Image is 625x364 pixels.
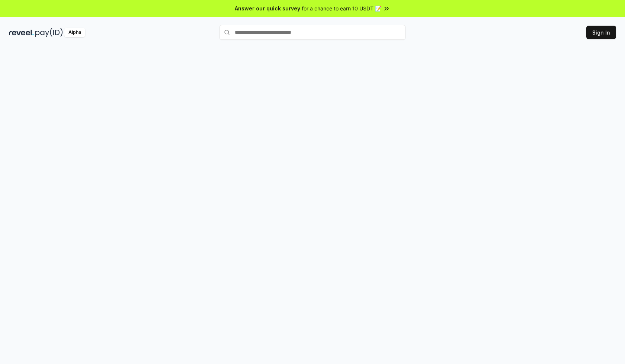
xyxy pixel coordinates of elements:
[35,28,63,37] img: pay_id
[9,28,34,37] img: reveel_dark
[64,28,85,37] div: Alpha
[302,4,381,12] span: for a chance to earn 10 USDT 📝
[586,26,616,39] button: Sign In
[235,4,300,12] span: Answer our quick survey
